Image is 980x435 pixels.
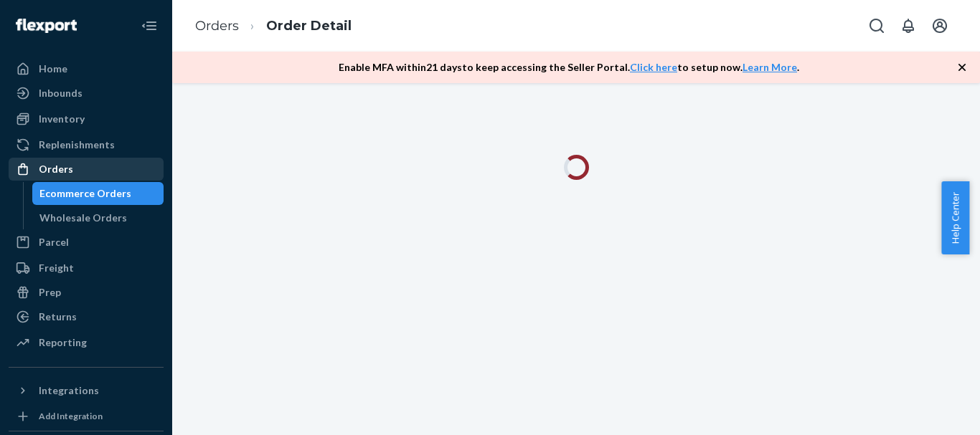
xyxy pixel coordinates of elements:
a: Learn More [743,61,797,73]
span: Support [105,10,156,23]
div: Home [39,62,67,76]
div: Inbounds [39,86,83,100]
a: Parcel [9,231,164,254]
a: Reporting [9,331,164,354]
a: Order Detail [266,18,352,34]
div: Prep [39,285,61,300]
a: Replenishments [9,133,164,156]
a: Inbounds [9,82,164,105]
a: Inventory [9,107,164,130]
div: Add Integration [39,410,103,422]
a: Click here [630,61,677,73]
div: Orders [39,162,73,176]
div: Ecommerce Orders [39,186,131,201]
div: Wholesale Orders [39,211,127,225]
div: Returns [39,310,77,324]
a: Ecommerce Orders [32,182,164,205]
div: Freight [39,261,74,275]
div: Replenishments [39,138,115,152]
a: Home [9,57,164,80]
button: Open notifications [894,11,923,40]
a: Add Integration [9,408,164,425]
a: Prep [9,281,164,304]
a: Orders [9,158,164,181]
a: Wholesale Orders [32,206,164,229]
button: Open account menu [925,11,954,40]
button: Open Search Box [862,11,891,40]
a: Returns [9,305,164,328]
p: Enable MFA within 21 days to keep accessing the Seller Portal. to setup now. . [339,60,799,75]
a: Orders [195,18,239,34]
button: Close Navigation [135,11,164,40]
a: Freight [9,257,164,279]
div: Inventory [39,112,85,126]
button: Help Center [941,181,969,254]
div: Integrations [39,383,99,398]
ol: breadcrumbs [184,5,363,47]
img: Flexport logo [16,19,77,33]
div: Parcel [39,235,69,249]
div: Reporting [39,335,87,350]
button: Integrations [9,379,164,402]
